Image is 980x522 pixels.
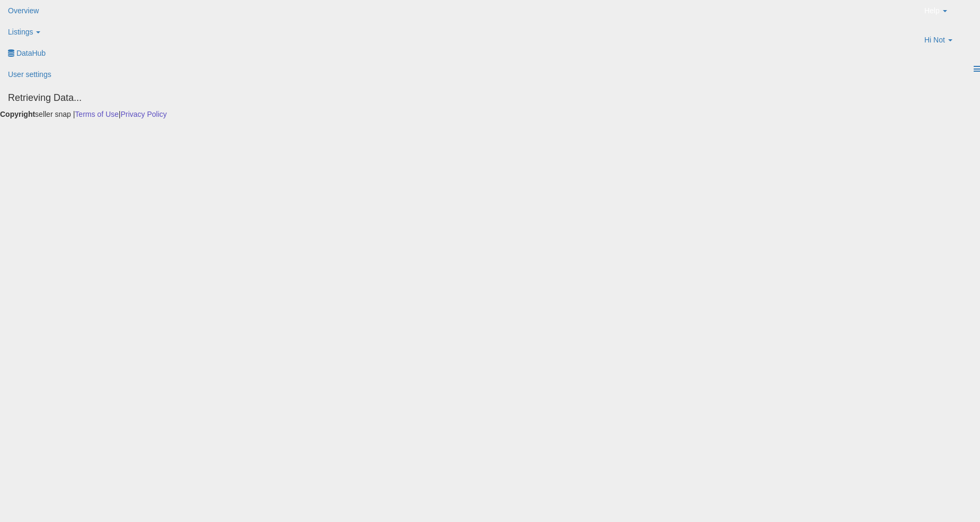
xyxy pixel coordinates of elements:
span: Overview [8,6,39,15]
a: Privacy Policy [120,110,167,118]
span: Listings [8,28,33,36]
span: DataHub [16,49,46,57]
span: Hi Not [924,35,945,45]
a: Terms of Use [75,110,118,118]
a: Hi Not [916,29,980,58]
span: Help [924,5,940,16]
h4: Retrieving Data... [8,93,972,104]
